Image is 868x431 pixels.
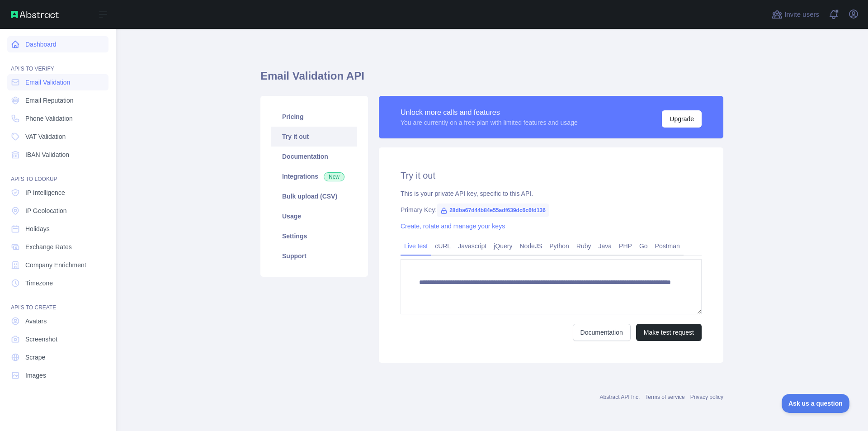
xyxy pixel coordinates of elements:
h2: Try it out [401,169,702,182]
div: API'S TO CREATE [7,293,108,311]
a: IP Intelligence [7,185,108,201]
a: Support [271,246,357,266]
a: Terms of service [645,394,684,400]
a: Screenshot [7,331,108,347]
span: Email Reputation [25,96,74,105]
a: Email Reputation [7,92,108,109]
a: Avatars [7,313,108,329]
button: Invite users [770,7,821,22]
a: Email Validation [7,74,108,90]
a: Python [546,239,573,253]
a: Exchange Rates [7,239,108,255]
iframe: Toggle Customer Support [782,394,850,413]
a: Try it out [271,127,357,147]
a: Abstract API Inc. [600,394,640,400]
div: Primary Key: [401,205,702,214]
a: cURL [431,239,454,253]
div: This is your private API key, specific to this API. [401,189,702,198]
a: Javascript [454,239,490,253]
a: Company Enrichment [7,257,108,273]
span: Holidays [25,224,50,233]
a: jQuery [490,239,516,253]
span: Invite users [784,9,819,20]
a: Scrape [7,349,108,365]
a: Dashboard [7,36,108,52]
a: Ruby [573,239,595,253]
span: Exchange Rates [25,242,72,251]
span: Images [25,371,46,380]
a: Phone Validation [7,110,108,127]
span: Scrape [25,353,45,362]
div: You are currently on a free plan with limited features and usage [401,118,578,127]
a: NodeJS [516,239,546,253]
a: Images [7,367,108,384]
a: Holidays [7,221,108,237]
a: Documentation [271,147,357,166]
a: Postman [651,239,684,253]
a: Live test [401,239,431,253]
a: Go [636,239,651,253]
span: New [324,172,344,181]
a: Documentation [573,324,631,341]
span: Screenshot [25,335,57,344]
span: IP Intelligence [25,188,65,197]
button: Make test request [636,324,702,341]
span: VAT Validation [25,132,66,141]
span: Email Validation [25,78,70,87]
div: Unlock more calls and features [401,107,578,118]
a: IP Geolocation [7,203,108,219]
a: Pricing [271,107,357,127]
a: Usage [271,206,357,226]
button: Upgrade [662,110,702,128]
div: API'S TO VERIFY [7,54,108,72]
span: IP Geolocation [25,206,67,215]
div: API'S TO LOOKUP [7,165,108,183]
img: Abstract API [11,11,59,18]
a: IBAN Validation [7,147,108,163]
span: Phone Validation [25,114,73,123]
a: Privacy policy [690,394,723,400]
h1: Email Validation API [260,69,723,90]
span: 28dba67d44b84e55adf639dc6c6fd136 [437,204,549,217]
a: Settings [271,226,357,246]
a: Timezone [7,275,108,291]
a: Java [595,239,616,253]
span: Avatars [25,317,47,326]
span: Timezone [25,279,53,288]
span: Company Enrichment [25,260,86,270]
a: PHP [615,239,636,253]
span: IBAN Validation [25,150,69,159]
a: Bulk upload (CSV) [271,186,357,206]
a: Integrations New [271,166,357,186]
a: Create, rotate and manage your keys [401,223,505,230]
a: VAT Validation [7,128,108,145]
